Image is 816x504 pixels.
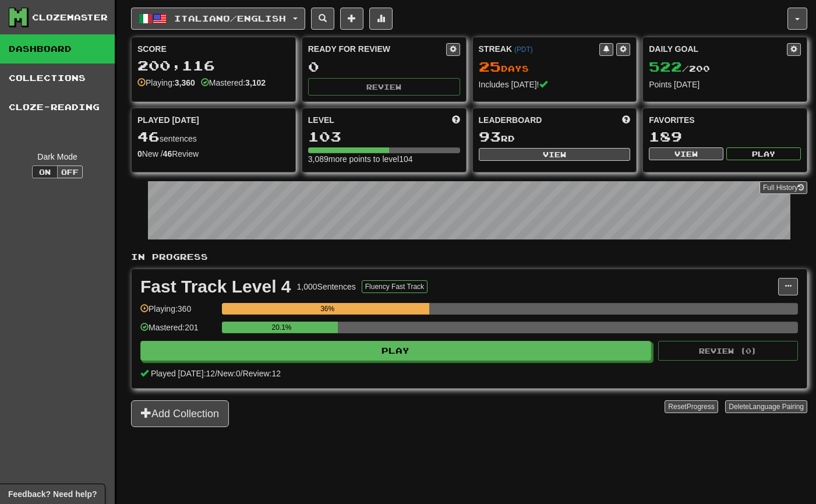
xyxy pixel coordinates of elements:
[649,64,710,73] span: / 200
[649,79,801,90] div: Points [DATE]
[175,78,195,87] strong: 3,360
[151,369,215,378] span: Played [DATE]: 12
[137,128,160,144] span: 46
[687,403,715,411] span: Progress
[479,114,542,126] span: Leaderboard
[137,149,142,158] strong: 0
[245,78,266,87] strong: 3,102
[749,403,804,411] span: Language Pairing
[452,114,460,126] span: Score more points to level up
[479,129,631,144] div: rd
[137,77,195,89] div: Playing:
[137,129,289,144] div: sentences
[479,58,501,75] span: 25
[308,129,460,144] div: 103
[137,114,199,126] span: Played [DATE]
[479,43,600,55] div: Streak
[514,45,533,54] a: (PDT)
[131,8,305,30] button: Italiano/English
[658,341,798,361] button: Review (0)
[726,147,801,160] button: Play
[163,149,172,158] strong: 46
[479,59,631,75] div: Day s
[308,153,460,165] div: 3,089 more points to level 104
[140,322,216,341] div: Mastered: 201
[479,148,631,161] button: View
[8,488,97,500] span: Open feedback widget
[649,43,787,56] div: Daily Goal
[649,129,801,144] div: 189
[140,278,291,295] div: Fast Track Level 4
[649,58,682,75] span: 522
[201,77,266,89] div: Mastered:
[131,400,229,427] button: Add Collection
[665,400,718,413] button: ResetProgress
[174,13,286,23] span: Italiano / English
[362,280,428,293] button: Fluency Fast Track
[649,114,801,126] div: Favorites
[241,369,243,378] span: /
[308,43,446,55] div: Ready for Review
[297,281,356,292] div: 1,000 Sentences
[217,369,241,378] span: New: 0
[137,58,289,73] div: 200,116
[479,79,631,90] div: Includes [DATE]!
[225,322,338,333] div: 20.1%
[649,147,723,160] button: View
[340,8,363,30] button: Add sentence to collection
[479,128,501,144] span: 93
[215,369,217,378] span: /
[32,12,108,23] div: Clozemaster
[243,369,281,378] span: Review: 12
[140,303,216,322] div: Playing: 360
[137,148,289,160] div: New / Review
[311,8,334,30] button: Search sentences
[369,8,393,30] button: More stats
[308,78,460,96] button: Review
[57,165,83,178] button: Off
[140,341,651,361] button: Play
[725,400,807,413] button: DeleteLanguage Pairing
[9,151,106,163] div: Dark Mode
[622,114,630,126] span: This week in points, UTC
[225,303,429,315] div: 36%
[308,59,460,74] div: 0
[308,114,334,126] span: Level
[760,181,807,194] a: Full History
[137,43,289,55] div: Score
[131,251,807,263] p: In Progress
[32,165,58,178] button: On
